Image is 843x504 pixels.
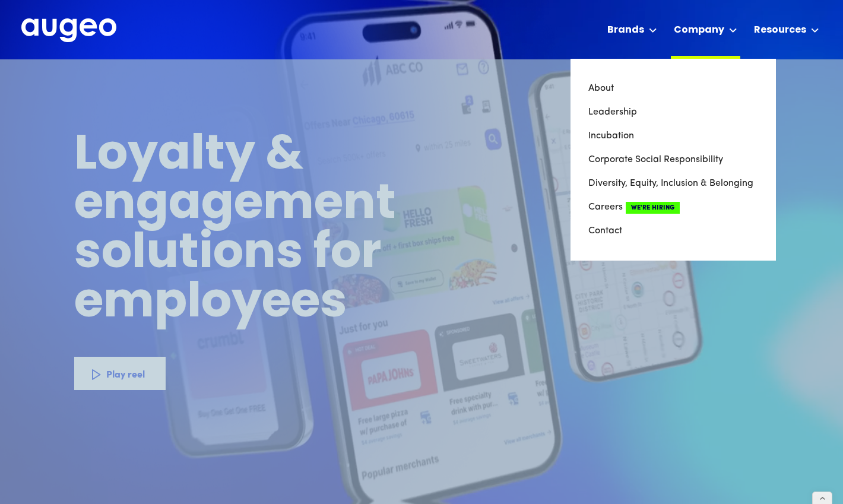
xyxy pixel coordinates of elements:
[754,23,806,37] div: Resources
[571,59,776,261] nav: Company
[21,18,116,43] a: home
[588,100,758,124] a: Leadership
[674,23,724,37] div: Company
[21,18,116,43] img: Augeo's full logo in white.
[588,195,758,219] a: CareersWe're Hiring
[626,202,680,214] span: We're Hiring
[588,124,758,148] a: Incubation
[588,172,758,195] a: Diversity, Equity, Inclusion & Belonging
[588,77,758,100] a: About
[588,219,758,243] a: Contact
[588,148,758,172] a: Corporate Social Responsibility
[607,23,644,37] div: Brands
